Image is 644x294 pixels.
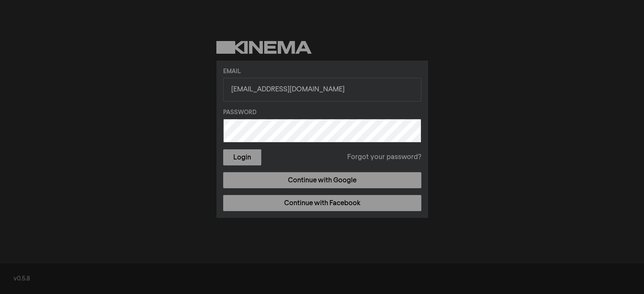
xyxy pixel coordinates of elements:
button: Login [223,149,261,165]
a: Forgot your password? [347,152,421,162]
label: Password [223,108,421,117]
a: Continue with Facebook [223,195,421,211]
a: Continue with Google [223,172,421,188]
div: v0.5.8 [14,275,630,283]
label: Email [223,67,421,76]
